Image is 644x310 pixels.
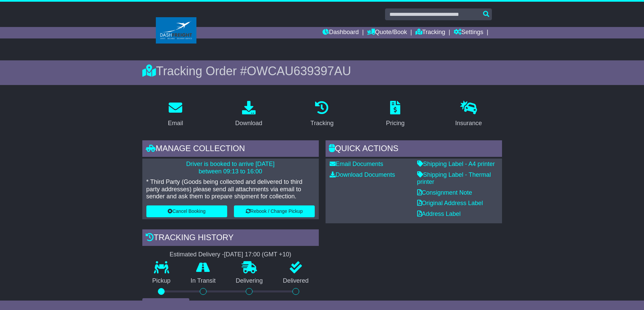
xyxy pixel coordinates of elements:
p: Pickup [142,277,181,285]
a: Pricing [382,98,409,130]
a: Email Documents [330,161,383,167]
div: Tracking history [142,229,319,248]
p: In Transit [181,277,226,285]
a: Download [231,98,267,130]
a: Original Address Label [417,200,483,206]
a: Download Documents [330,171,395,178]
div: Estimated Delivery - [142,251,319,258]
button: Rebook / Change Pickup [234,205,315,217]
button: Cancel Booking [146,205,227,217]
a: Address Label [417,210,461,217]
div: Manage collection [142,140,319,159]
p: Driver is booked to arrive [DATE] between 09:13 to 16:00 [146,161,315,175]
span: OWCAU639397AU [247,64,351,78]
a: Shipping Label - Thermal printer [417,171,491,186]
div: Quick Actions [326,140,502,159]
div: Tracking [310,119,333,128]
div: Tracking Order # [142,64,502,78]
a: Shipping Label - A4 printer [417,161,495,167]
a: Dashboard [323,27,359,38]
a: Settings [454,27,483,38]
a: Email [163,98,187,130]
div: Download [235,119,262,128]
a: Consignment Note [417,189,472,196]
div: [DATE] 17:00 (GMT +10) [224,251,291,258]
div: Insurance [455,119,482,128]
a: Tracking [415,27,445,38]
div: Email [168,119,183,128]
p: Delivering [226,277,273,285]
a: Insurance [451,98,486,130]
p: * Third Party (Goods being collected and delivered to third party addresses) please send all atta... [146,178,315,200]
p: Delivered [273,277,319,285]
a: Quote/Book [367,27,407,38]
button: View Full Tracking [142,298,189,310]
a: Tracking [306,98,338,130]
div: Pricing [386,119,405,128]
